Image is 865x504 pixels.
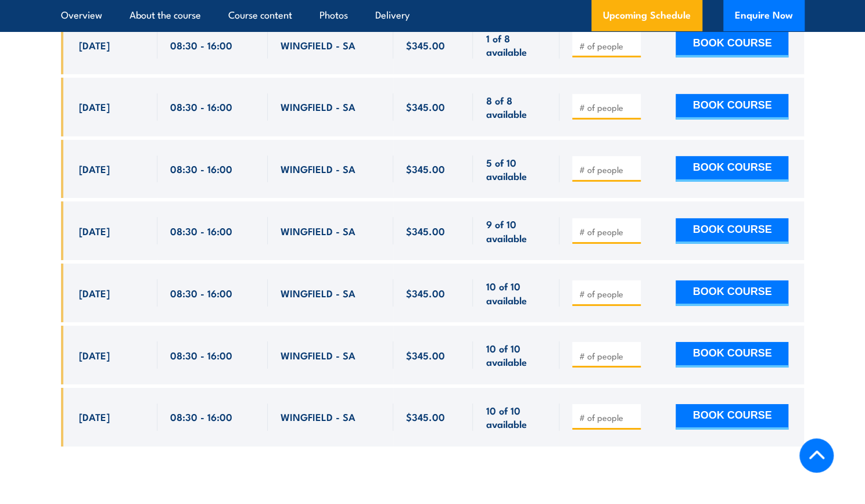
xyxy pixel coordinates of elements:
[486,404,547,431] span: 10 of 10 available
[79,100,110,113] span: [DATE]
[579,288,637,300] input: # of people
[676,94,788,120] button: BOOK COURSE
[170,348,232,362] span: 08:30 - 16:00
[406,410,445,423] span: $345.00
[170,224,232,237] span: 08:30 - 16:00
[486,156,547,183] span: 5 of 10 available
[486,341,547,369] span: 10 of 10 available
[79,410,110,423] span: [DATE]
[579,226,637,237] input: # of people
[170,286,232,300] span: 08:30 - 16:00
[170,162,232,175] span: 08:30 - 16:00
[676,280,788,306] button: BOOK COURSE
[79,224,110,237] span: [DATE]
[676,32,788,57] button: BOOK COURSE
[676,404,788,430] button: BOOK COURSE
[406,348,445,362] span: $345.00
[486,217,547,244] span: 9 of 10 available
[281,224,356,237] span: WINGFIELD - SA
[79,38,110,52] span: [DATE]
[406,162,445,175] span: $345.00
[170,38,232,52] span: 08:30 - 16:00
[406,100,445,113] span: $345.00
[281,348,356,362] span: WINGFIELD - SA
[579,164,637,175] input: # of people
[406,224,445,237] span: $345.00
[579,412,637,423] input: # of people
[486,93,547,121] span: 8 of 8 available
[579,40,637,52] input: # of people
[579,102,637,113] input: # of people
[79,162,110,175] span: [DATE]
[486,31,547,59] span: 1 of 8 available
[486,279,547,307] span: 10 of 10 available
[170,410,232,423] span: 08:30 - 16:00
[281,100,356,113] span: WINGFIELD - SA
[406,38,445,52] span: $345.00
[579,350,637,362] input: # of people
[281,38,356,52] span: WINGFIELD - SA
[281,286,356,300] span: WINGFIELD - SA
[79,286,110,300] span: [DATE]
[281,410,356,423] span: WINGFIELD - SA
[676,342,788,368] button: BOOK COURSE
[406,286,445,300] span: $345.00
[676,156,788,182] button: BOOK COURSE
[281,162,356,175] span: WINGFIELD - SA
[79,348,110,362] span: [DATE]
[170,100,232,113] span: 08:30 - 16:00
[676,218,788,244] button: BOOK COURSE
